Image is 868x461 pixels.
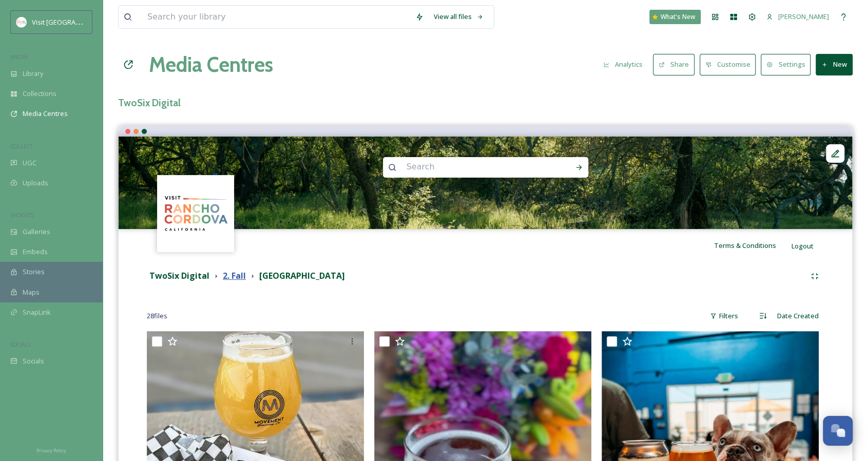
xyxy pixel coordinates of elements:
[714,239,792,252] a: Terms & Conditions
[792,241,814,251] span: Logout
[142,6,410,28] input: Search your library
[649,10,701,24] a: What's New
[761,54,811,75] button: Settings
[823,416,853,446] button: Open Chat
[119,137,852,229] img: American River - Please credit Lisa Nottingham Photography (79).jpg
[23,158,36,168] span: UGC
[23,69,43,79] span: Library
[772,306,824,326] div: Date Created
[10,211,34,219] span: WIDGETS
[401,156,542,178] input: Search
[700,54,761,75] a: Customise
[816,54,853,75] button: New
[159,176,233,251] img: images.png
[700,54,756,75] button: Customise
[23,267,45,277] span: Stories
[32,17,162,27] span: Visit [GEOGRAPHIC_DATA][PERSON_NAME]
[16,17,27,27] img: images.png
[118,95,853,110] h3: TwoSix Digital
[23,227,50,237] span: Galleries
[653,54,695,75] button: Share
[598,54,653,74] a: Analytics
[10,53,28,61] span: MEDIA
[259,270,345,281] strong: [GEOGRAPHIC_DATA]
[147,311,167,321] span: 28 file s
[23,89,56,99] span: Collections
[23,308,51,317] span: SnapLink
[778,12,829,21] span: [PERSON_NAME]
[23,356,44,366] span: Socials
[36,447,66,454] span: Privacy Policy
[23,109,68,119] span: Media Centres
[149,270,209,281] strong: TwoSix Digital
[761,54,816,75] a: Settings
[223,270,246,281] strong: 2. Fall
[10,142,32,150] span: COLLECT
[705,306,743,326] div: Filters
[714,241,776,250] span: Terms & Conditions
[23,178,48,188] span: Uploads
[23,287,40,297] span: Maps
[598,54,648,74] button: Analytics
[23,247,48,257] span: Embeds
[36,444,66,456] a: Privacy Policy
[10,340,31,348] span: SOCIALS
[429,7,489,27] a: View all files
[761,7,834,27] a: [PERSON_NAME]
[149,49,273,80] a: Media Centres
